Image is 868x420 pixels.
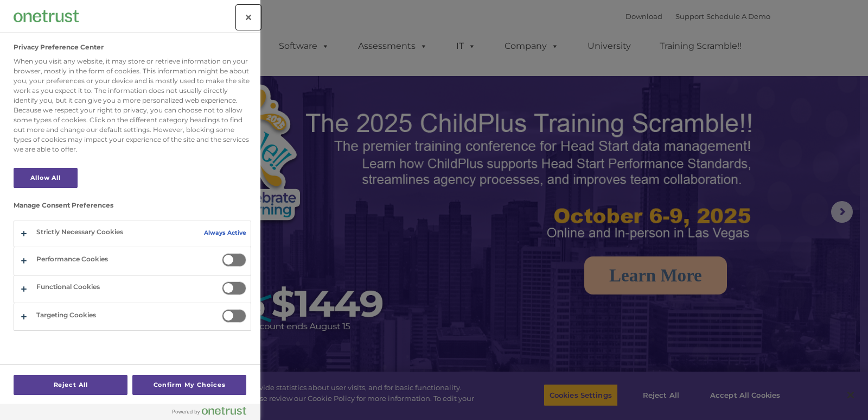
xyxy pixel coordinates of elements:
button: Confirm My Choices [132,375,246,395]
button: Close [237,5,260,29]
a: Powered by OneTrust Opens in a new Tab [173,406,255,420]
img: Company Logo [14,10,79,22]
div: Company Logo [14,5,79,27]
img: Powered by OneTrust Opens in a new Tab [173,406,246,415]
h3: Manage Consent Preferences [14,202,251,215]
div: When you visit any website, it may store or retrieve information on your browser, mostly in the f... [14,57,251,154]
span: Phone number [151,116,197,124]
h2: Privacy Preference Center [14,43,104,51]
button: Allow All [14,168,78,188]
span: Last name [151,72,184,80]
button: Reject All [14,375,127,395]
